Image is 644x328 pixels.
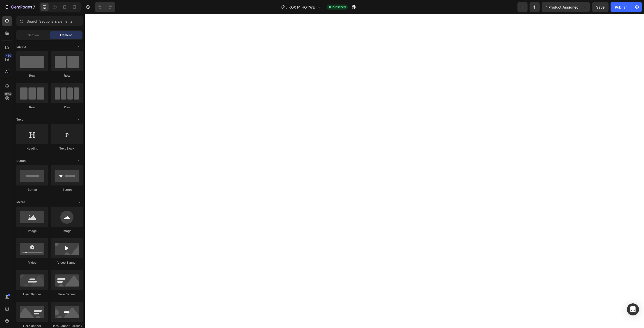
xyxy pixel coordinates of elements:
[5,54,12,58] div: 450
[546,5,579,10] span: 1 product assigned
[16,188,48,192] div: Button
[16,200,25,204] span: Media
[75,198,83,206] span: Toggle open
[16,16,83,26] input: Search Sections & Elements
[75,116,83,124] span: Toggle open
[16,73,48,78] div: Row
[16,44,26,49] span: Layout
[611,2,632,12] button: Publish
[16,260,48,265] div: Video
[51,105,83,110] div: Row
[85,14,644,328] iframe: Design area
[75,157,83,165] span: Toggle open
[596,5,605,9] span: Save
[16,105,48,110] div: Row
[16,146,48,151] div: Heading
[51,73,83,78] div: Row
[4,92,12,96] div: Beta
[51,188,83,192] div: Button
[627,303,639,315] div: Open Intercom Messenger
[16,292,48,297] div: Hero Banner
[615,5,627,10] div: Publish
[51,146,83,151] div: Text Block
[60,33,72,37] span: Element
[542,2,590,12] button: 1 product assigned
[16,159,26,163] span: Button
[332,5,346,9] span: Published
[16,229,48,233] div: Image
[33,4,35,10] p: 7
[286,5,288,10] span: /
[28,33,39,37] span: Section
[75,43,83,51] span: Toggle open
[2,2,37,12] button: 7
[592,2,609,12] button: Save
[51,292,83,297] div: Hero Banner
[16,117,23,122] span: Text
[51,260,83,265] div: Video Banner
[289,5,315,10] span: KOX F1 HOTWE
[95,2,115,12] div: Undo/Redo
[51,229,83,233] div: Image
